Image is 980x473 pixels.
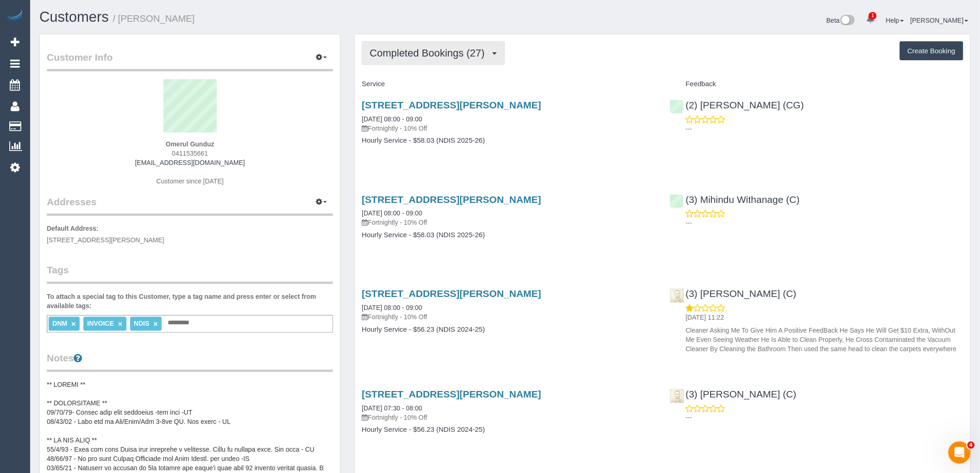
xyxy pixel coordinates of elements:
button: Create Booking [900,41,963,61]
p: --- [686,413,963,422]
h4: Service [362,80,655,88]
a: [STREET_ADDRESS][PERSON_NAME] [362,389,541,399]
span: [STREET_ADDRESS][PERSON_NAME] [47,236,164,244]
small: / [PERSON_NAME] [113,13,195,24]
p: [DATE] 11:22 [686,313,963,322]
legend: Customer Info [47,50,333,71]
a: Help [886,17,904,24]
img: (3) Uzair Saleem (C) [670,389,684,403]
h4: Hourly Service - $58.03 (NDIS 2025-26) [362,137,655,145]
span: Customer since [DATE] [157,177,224,185]
legend: Tags [47,263,333,284]
a: [PERSON_NAME] [911,17,968,24]
a: [STREET_ADDRESS][PERSON_NAME] [362,100,541,110]
a: [EMAIL_ADDRESS][DOMAIN_NAME] [135,159,245,166]
h4: Feedback [670,80,963,88]
a: [STREET_ADDRESS][PERSON_NAME] [362,288,541,299]
a: (3) [PERSON_NAME] (C) [670,288,797,299]
a: [DATE] 08:00 - 09:00 [362,115,422,123]
a: × [118,320,122,328]
img: (3) Uzair Saleem (C) [670,289,684,303]
a: [DATE] 08:00 - 09:00 [362,209,422,217]
p: --- [686,124,963,133]
span: Completed Bookings (27) [370,47,489,59]
span: 4 [967,441,975,449]
a: (2) [PERSON_NAME] (CG) [670,100,804,110]
a: Beta [827,17,855,24]
img: New interface [840,15,855,27]
button: Completed Bookings (27) [362,41,504,65]
label: Default Address: [47,224,99,233]
a: (3) Mihindu Withanage (C) [670,194,800,205]
iframe: Intercom live chat [949,441,971,464]
a: [DATE] 08:00 - 09:00 [362,304,422,311]
label: To attach a special tag to this Customer, type a tag name and press enter or select from availabl... [47,292,333,310]
span: 1 [869,12,877,19]
h4: Hourly Service - $58.03 (NDIS 2025-26) [362,231,655,239]
p: Fortnightly - 10% Off [362,312,655,322]
span: NDIS [134,320,149,327]
a: [STREET_ADDRESS][PERSON_NAME] [362,194,541,205]
a: (3) [PERSON_NAME] (C) [670,389,797,399]
legend: Notes [47,351,333,372]
a: [DATE] 07:30 - 08:00 [362,404,422,412]
strong: Omerul Gunduz [166,140,214,148]
img: Automaid Logo [6,9,24,22]
a: × [71,320,75,328]
span: INVOICE [87,320,114,327]
p: Fortnightly - 10% Off [362,124,655,133]
h4: Hourly Service - $56.23 (NDIS 2024-25) [362,326,655,334]
p: --- [686,218,963,227]
span: DNM [52,320,67,327]
a: 1 [861,9,879,30]
a: Customers [39,9,109,25]
p: Fortnightly - 10% Off [362,413,655,422]
p: Cleaner Asking Me To Give Him A Positive FeedBack He Says He Will Get $10 Extra, WithOut Me Even ... [686,326,963,353]
span: 0411535661 [172,150,208,157]
a: × [153,320,157,328]
h4: Hourly Service - $56.23 (NDIS 2024-25) [362,426,655,434]
p: Fortnightly - 10% Off [362,218,655,227]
